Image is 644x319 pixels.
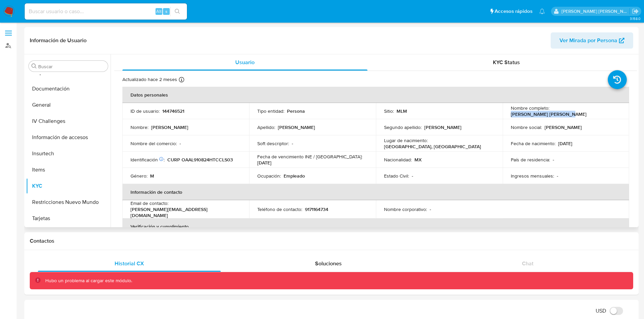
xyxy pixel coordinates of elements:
[557,173,558,179] p: -
[25,7,187,16] input: Buscar usuario o caso...
[130,108,160,114] p: ID de usuario :
[151,124,188,130] p: [PERSON_NAME]
[384,206,427,212] p: Nombre corporativo :
[26,129,111,145] button: Información de accesos
[559,32,617,49] span: Ver Mirada por Persona
[558,140,572,147] p: [DATE]
[287,108,305,114] p: Persona
[167,157,233,163] p: CURP OAAL910824HTCCLS03
[632,8,639,15] a: Salir
[562,8,630,15] p: ext_jesssali@mercadolibre.com.mx
[511,124,542,130] p: Nombre social :
[257,173,281,179] p: Ocupación :
[130,206,238,218] p: [PERSON_NAME][EMAIL_ADDRESS][DOMAIN_NAME]
[511,105,549,111] p: Nombre completo :
[26,81,111,97] button: Documentación
[170,7,184,16] button: search-icon
[130,140,177,147] p: Nombre del comercio :
[257,108,284,114] p: Tipo entidad :
[26,162,111,178] button: Items
[414,157,422,163] p: MX
[165,8,167,15] span: s
[45,277,132,284] p: Hubo un problema al cargar este módulo.
[257,206,302,212] p: Teléfono de contacto :
[162,108,184,114] p: 144746521
[38,63,105,70] input: Buscar
[553,157,554,163] p: -
[430,206,431,212] p: -
[26,145,111,162] button: Insurtech
[412,173,413,179] p: -
[424,124,461,130] p: [PERSON_NAME]
[292,140,293,147] p: -
[257,124,275,130] p: Apellido :
[180,140,181,147] p: -
[235,58,255,66] span: Usuario
[384,137,428,143] p: Lugar de nacimiento :
[257,140,289,147] p: Soft descriptor :
[522,260,533,267] span: Chat
[26,194,111,210] button: Restricciones Nuevo Mundo
[384,157,412,163] p: Nacionalidad :
[130,173,147,179] p: Género :
[315,260,342,267] span: Soluciones
[511,140,555,147] p: Fecha de nacimiento :
[511,111,587,117] p: [PERSON_NAME] [PERSON_NAME]
[122,218,629,235] th: Verificación y cumplimiento
[384,108,394,114] p: Sitio :
[122,184,629,200] th: Información de contacto
[156,8,162,15] span: Alt
[384,124,422,130] p: Segundo apellido :
[115,260,144,267] span: Historial CX
[130,200,168,206] p: Email de contacto :
[26,210,111,227] button: Tarjetas
[150,173,154,179] p: M
[278,124,315,130] p: [PERSON_NAME]
[26,178,111,194] button: KYC
[130,124,148,130] p: Nombre :
[257,154,362,160] p: Fecha de vencimiento INE / [GEOGRAPHIC_DATA] :
[384,143,481,150] p: [GEOGRAPHIC_DATA], [GEOGRAPHIC_DATA]
[539,8,545,14] a: Notificaciones
[130,157,165,163] p: Identificación :
[31,63,37,69] button: Buscar
[26,113,111,129] button: IV Challenges
[122,76,177,83] p: Actualizado hace 2 meses
[384,173,409,179] p: Estado Civil :
[511,173,554,179] p: Ingresos mensuales :
[397,108,407,114] p: MLM
[284,173,305,179] p: Empleado
[495,8,532,15] span: Accesos rápidos
[30,37,87,44] h1: Información de Usuario
[545,124,582,130] p: [PERSON_NAME]
[493,58,520,66] span: KYC Status
[122,87,629,103] th: Datos personales
[551,32,633,49] button: Ver Mirada por Persona
[30,238,633,244] h1: Contactos
[257,160,271,166] p: [DATE]
[26,97,111,113] button: General
[305,206,328,212] p: 9171164734
[511,157,550,163] p: País de residencia :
